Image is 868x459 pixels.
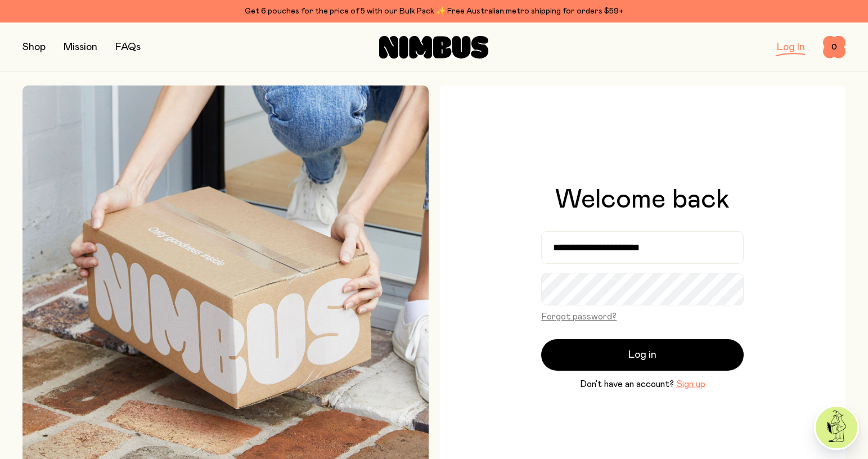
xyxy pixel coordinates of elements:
span: Log in [628,347,656,363]
a: FAQs [115,42,141,52]
button: Forgot password? [541,310,617,323]
span: Don’t have an account? [580,377,674,391]
button: Log in [541,339,744,371]
a: Mission [64,42,97,52]
h1: Welcome back [555,186,730,213]
a: Log In [777,42,805,52]
button: Sign up [676,377,705,391]
div: Get 6 pouches for the price of 5 with our Bulk Pack ✨ Free Australian metro shipping for orders $59+ [23,4,845,18]
img: agent [816,407,857,448]
button: 0 [823,36,845,58]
